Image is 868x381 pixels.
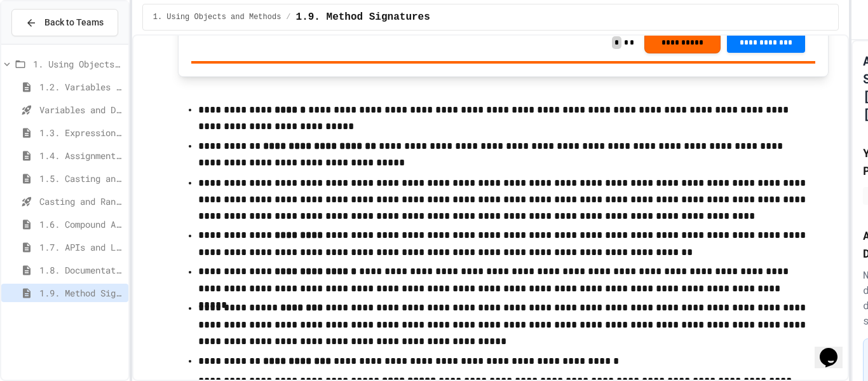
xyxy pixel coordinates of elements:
[33,57,123,71] span: 1. Using Objects and Methods
[39,263,123,277] span: 1.8. Documentation with Comments and Preconditions
[39,218,123,231] span: 1.6. Compound Assignment Operators
[39,126,123,139] span: 1.3. Expressions and Output [New]
[11,9,118,36] button: Back to Teams
[815,330,855,368] iframe: chat widget
[44,16,104,29] span: Back to Teams
[39,286,123,300] span: 1.9. Method Signatures
[39,195,123,208] span: Casting and Ranges of variables - Quiz
[296,10,430,25] span: 1.9. Method Signatures
[39,103,123,116] span: Variables and Data Types - Quiz
[39,80,123,94] span: 1.2. Variables and Data Types
[39,240,123,254] span: 1.7. APIs and Libraries
[153,12,281,22] span: 1. Using Objects and Methods
[39,172,123,185] span: 1.5. Casting and Ranges of Values
[39,149,123,162] span: 1.4. Assignment and Input
[286,12,290,22] span: /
